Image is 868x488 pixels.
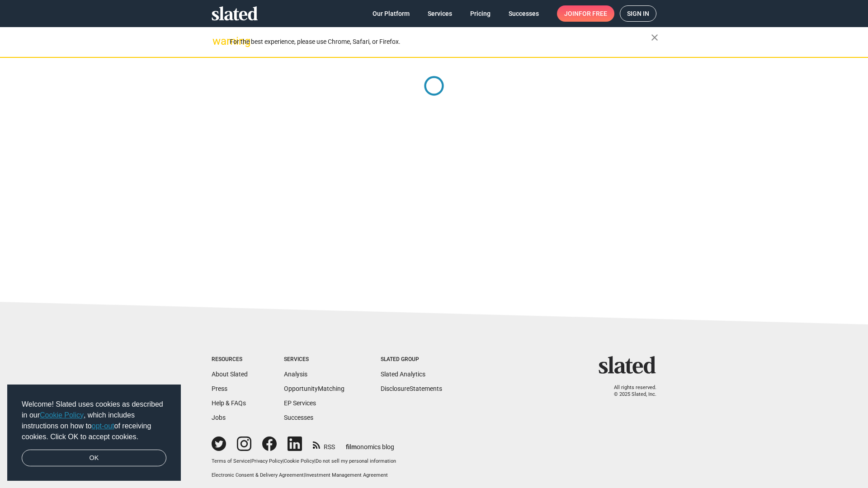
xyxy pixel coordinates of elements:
[579,5,607,22] span: for free
[373,5,410,22] span: Our Platform
[365,5,417,22] a: Our Platform
[316,458,396,465] button: Do not sell my personal information
[284,414,313,421] a: Successes
[557,5,614,22] a: Joinfor free
[92,422,114,430] a: opt-out
[22,450,166,467] a: dismiss cookie message
[346,436,394,451] a: filmonomics blog
[40,411,84,419] a: Cookie Policy
[381,371,425,378] a: Slated Analytics
[463,5,498,22] a: Pricing
[509,5,539,22] span: Successes
[212,399,246,407] a: Help & FAQs
[284,371,307,378] a: Analysis
[313,437,335,451] a: RSS
[284,356,344,363] div: Services
[212,371,248,378] a: About Slated
[283,458,284,464] span: |
[212,472,304,478] a: Electronic Consent & Delivery Agreement
[314,458,316,464] span: |
[604,385,656,398] p: All rights reserved. © 2025 Slated, Inc.
[7,385,181,481] div: cookieconsent
[501,5,546,22] a: Successes
[284,458,314,464] a: Cookie Policy
[212,385,227,392] a: Press
[620,5,656,22] a: Sign in
[230,36,651,48] div: For the best experience, please use Chrome, Safari, or Firefox.
[420,5,459,22] a: Services
[381,385,442,392] a: DisclosureStatements
[305,472,388,478] a: Investment Management Agreement
[428,5,452,22] span: Services
[284,385,344,392] a: OpportunityMatching
[212,458,250,464] a: Terms of Service
[250,458,251,464] span: |
[470,5,491,22] span: Pricing
[564,5,607,22] span: Join
[381,356,442,363] div: Slated Group
[649,32,660,43] mat-icon: close
[284,399,316,407] a: EP Services
[304,472,305,478] span: |
[212,36,223,47] mat-icon: warning
[251,458,283,464] a: Privacy Policy
[627,6,649,21] span: Sign in
[212,414,226,421] a: Jobs
[346,443,357,450] span: film
[212,356,248,363] div: Resources
[22,399,166,442] span: Welcome! Slated uses cookies as described in our , which includes instructions on how to of recei...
